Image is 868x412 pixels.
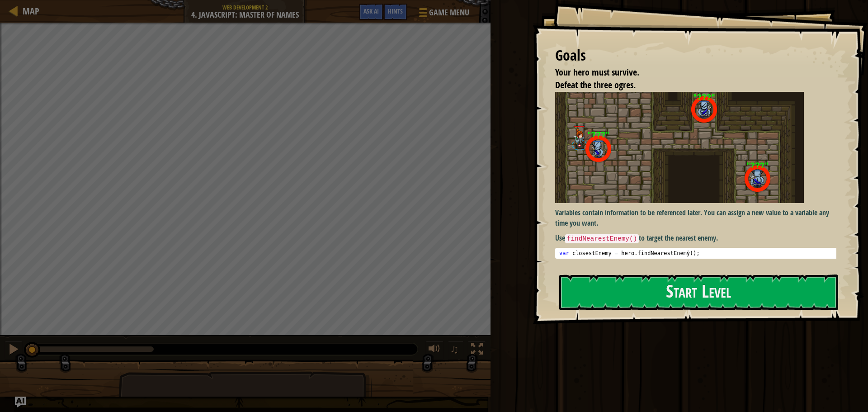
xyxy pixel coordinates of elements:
button: Game Menu [412,4,475,25]
p: Variables contain information to be referenced later. You can assign a new value to a variable an... [555,208,843,228]
button: Start Level [559,275,838,310]
li: Defeat the three ogres. [544,79,834,92]
span: Hints [388,7,403,15]
span: Map [23,5,39,17]
button: Adjust volume [425,341,443,360]
button: Toggle fullscreen [468,341,486,360]
li: Your hero must survive. [544,66,834,79]
p: Use to target the nearest enemy. [555,233,843,244]
button: ♫ [448,341,463,360]
button: Ask AI [359,4,383,20]
span: Ask AI [363,7,379,15]
span: ♫ [450,342,459,356]
code: findNearestEnemy() [565,234,639,243]
a: Map [18,5,39,17]
div: Goals [555,45,836,66]
button: Ctrl + P: Pause [5,341,23,360]
span: Defeat the three ogres. [555,79,636,91]
span: Game Menu [429,7,469,19]
img: Master of names [555,92,804,203]
span: Your hero must survive. [555,66,639,78]
button: Ask AI [15,397,26,407]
